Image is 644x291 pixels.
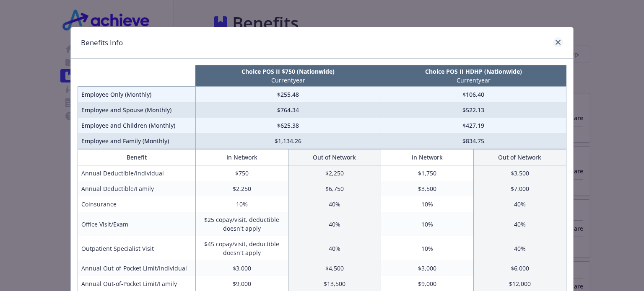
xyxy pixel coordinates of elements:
[288,149,381,165] th: Out of Network
[288,196,381,212] td: 40%
[195,196,288,212] td: 10%
[78,102,196,118] td: Employee and Spouse (Monthly)
[197,67,379,76] p: Choice POS II $750 (Nationwide)
[381,260,473,276] td: $3,000
[381,196,473,212] td: 10%
[195,212,288,236] td: $25 copay/visit, deductible doesn't apply
[195,260,288,276] td: $3,000
[381,102,566,118] td: $522.13
[473,165,566,181] td: $3,500
[381,87,566,103] td: $106.40
[382,67,564,76] p: Choice POS II HDHP (Nationwide)
[473,149,566,165] th: Out of Network
[288,181,381,196] td: $6,750
[78,212,196,236] td: Office Visit/Exam
[78,236,196,260] td: Outpatient Specialist Visit
[195,236,288,260] td: $45 copay/visit, deductible doesn't apply
[78,118,196,133] td: Employee and Children (Monthly)
[381,149,473,165] th: In Network
[381,133,566,149] td: $834.75
[381,236,473,260] td: 10%
[78,65,196,87] th: intentionally left blank
[78,149,196,165] th: Benefit
[195,149,288,165] th: In Network
[78,165,196,181] td: Annual Deductible/Individual
[195,133,381,149] td: $1,134.26
[78,260,196,276] td: Annual Out-of-Pocket Limit/Individual
[381,118,566,133] td: $427.19
[473,212,566,236] td: 40%
[473,181,566,196] td: $7,000
[288,165,381,181] td: $2,250
[78,196,196,212] td: Coinsurance
[78,133,196,149] td: Employee and Family (Monthly)
[288,212,381,236] td: 40%
[381,165,473,181] td: $1,750
[78,87,196,103] td: Employee Only (Monthly)
[195,165,288,181] td: $750
[81,37,123,48] h1: Benefits Info
[473,196,566,212] td: 40%
[288,260,381,276] td: $4,500
[197,76,379,85] p: Current year
[381,212,473,236] td: 10%
[382,76,564,85] p: Current year
[553,37,563,47] a: close
[195,181,288,196] td: $2,250
[288,236,381,260] td: 40%
[195,102,381,118] td: $764.34
[195,87,381,103] td: $255.48
[381,181,473,196] td: $3,500
[473,236,566,260] td: 40%
[195,118,381,133] td: $625.38
[78,181,196,196] td: Annual Deductible/Family
[473,260,566,276] td: $6,000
